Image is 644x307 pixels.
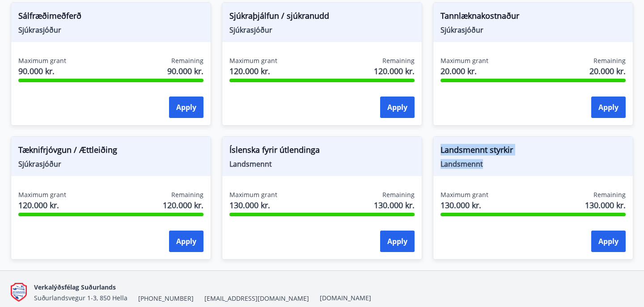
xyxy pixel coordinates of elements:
[163,199,203,211] span: 120.000 kr.
[167,65,203,77] span: 90.000 kr.
[441,190,488,199] span: Maximum grant
[382,56,415,65] span: Remaining
[229,56,277,65] span: Maximum grant
[18,10,203,25] span: Sálfræðimeðferð
[18,159,203,169] span: Sjúkrasjóður
[138,294,194,303] span: [PHONE_NUMBER]
[441,144,626,159] span: Landsmennt styrkir
[320,294,371,302] a: [DOMAIN_NAME]
[593,190,626,199] span: Remaining
[171,190,203,199] span: Remaining
[171,56,203,65] span: Remaining
[18,190,66,199] span: Maximum grant
[591,97,626,118] button: Apply
[441,159,626,169] span: Landsmennt
[229,190,277,199] span: Maximum grant
[585,199,626,211] span: 130.000 kr.
[380,231,415,252] button: Apply
[18,199,66,211] span: 120.000 kr.
[229,10,415,25] span: Sjúkraþjálfun / sjúkranudd
[441,10,626,25] span: Tannlæknakostnaður
[593,56,626,65] span: Remaining
[34,283,116,291] span: Verkalýðsfélag Suðurlands
[18,65,66,77] span: 90.000 kr.
[18,25,203,35] span: Sjúkrasjóður
[591,231,626,252] button: Apply
[229,65,277,77] span: 120.000 kr.
[34,294,127,302] span: Suðurlandsvegur 1-3, 850 Hella
[18,144,203,159] span: Tæknifrjóvgun / Ættleiðing
[229,199,277,211] span: 130.000 kr.
[374,199,415,211] span: 130.000 kr.
[441,199,488,211] span: 130.000 kr.
[204,294,309,303] span: [EMAIL_ADDRESS][DOMAIN_NAME]
[374,65,415,77] span: 120.000 kr.
[441,65,488,77] span: 20.000 kr.
[169,231,203,252] button: Apply
[229,144,415,159] span: Íslenska fyrir útlendinga
[589,65,626,77] span: 20.000 kr.
[169,97,203,118] button: Apply
[229,159,415,169] span: Landsmennt
[380,97,415,118] button: Apply
[18,56,66,65] span: Maximum grant
[441,25,626,35] span: Sjúkrasjóður
[441,56,488,65] span: Maximum grant
[229,25,415,35] span: Sjúkrasjóður
[382,190,415,199] span: Remaining
[11,283,27,302] img: Q9do5ZaFAFhn9lajViqaa6OIrJ2A2A46lF7VsacK.png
